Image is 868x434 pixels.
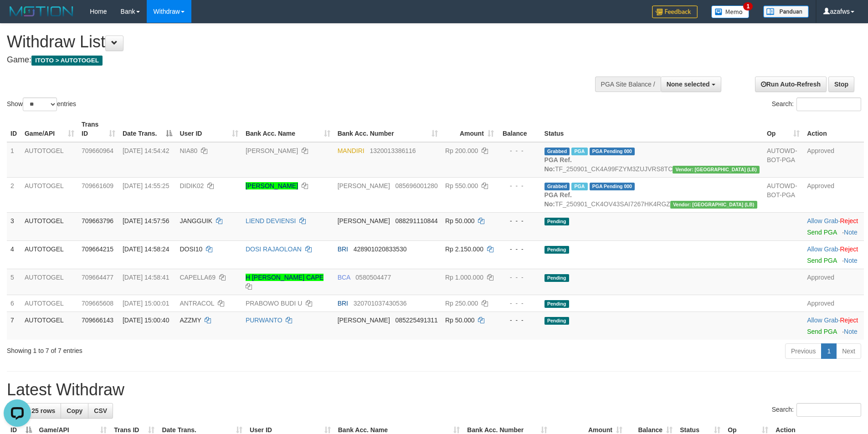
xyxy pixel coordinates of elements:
[590,183,635,190] span: PGA Pending
[544,317,569,325] span: Pending
[7,342,355,355] div: Showing 1 to 7 of 7 entries
[21,269,78,295] td: AUTOTOGEL
[541,177,763,212] td: TF_250901_CK4OV43SAI7267HK4RGZ
[544,246,569,254] span: Pending
[803,116,864,142] th: Action
[370,147,416,154] span: Copy 1320013386116 to clipboard
[571,183,587,190] span: Marked by azaksrauto
[21,116,78,142] th: Game/API: activate to sort column ascending
[544,148,570,155] span: Grabbed
[501,245,537,254] div: - - -
[21,212,78,240] td: AUTOTOGEL
[180,274,216,281] span: CAPELLA69
[123,317,169,324] span: [DATE] 15:00:40
[828,77,854,92] a: Stop
[821,343,837,359] a: 1
[21,311,78,340] td: AUTOTOGEL
[7,97,76,111] label: Show entries
[94,407,107,414] span: CSV
[82,217,113,225] span: 709663796
[807,317,838,324] a: Allow Grab
[82,147,113,154] span: 709660964
[246,300,302,307] a: PRABOWO BUDI U
[763,142,803,178] td: AUTOWD-BOT-PGA
[667,81,710,88] span: None selected
[7,142,21,178] td: 1
[844,257,858,264] a: Note
[772,97,861,111] label: Search:
[67,407,82,414] span: Copy
[7,56,570,65] h4: Game:
[711,5,750,18] img: Button%20Memo.svg
[180,147,197,154] span: NIA80
[21,295,78,311] td: AUTOTOGEL
[246,245,302,253] a: DOSI RAJAOLOAN
[246,317,282,324] a: PURWANTO
[82,300,113,307] span: 709665608
[180,217,212,225] span: JANGGUIK
[836,343,861,359] a: Next
[803,142,864,178] td: Approved
[445,274,483,281] span: Rp 1.000.000
[807,217,840,225] span: ·
[246,274,324,281] a: H [PERSON_NAME] CAPE
[807,317,840,324] span: ·
[544,191,572,208] b: PGA Ref. No:
[7,212,21,240] td: 3
[755,77,827,92] a: Run Auto-Refresh
[501,299,537,308] div: - - -
[501,181,537,190] div: - - -
[7,177,21,212] td: 2
[541,116,763,142] th: Status
[180,245,202,253] span: DOSI10
[541,142,763,178] td: TF_250901_CK4A99FZYM3ZUJVRS8TC
[7,381,861,399] h1: Latest Withdraw
[334,116,442,142] th: Bank Acc. Number: activate to sort column ascending
[445,300,478,307] span: Rp 250.000
[354,300,407,307] span: Copy 320701037430536 to clipboard
[4,4,31,31] button: Open LiveChat chat widget
[763,177,803,212] td: AUTOWD-BOT-PGA
[7,240,21,269] td: 4
[61,403,88,419] a: Copy
[840,217,858,225] a: Reject
[180,317,201,324] span: AZZMY
[338,182,390,189] span: [PERSON_NAME]
[82,274,113,281] span: 709664477
[338,217,390,225] span: [PERSON_NAME]
[652,5,698,18] img: Feedback.jpg
[7,269,21,295] td: 5
[31,56,103,66] span: ITOTO > AUTOTOGEL
[544,300,569,308] span: Pending
[595,77,661,92] div: PGA Site Balance /
[803,311,864,340] td: ·
[82,317,113,324] span: 709666143
[763,5,809,18] img: panduan.png
[82,245,113,253] span: 709664215
[763,116,803,142] th: Op: activate to sort column ascending
[242,116,334,142] th: Bank Acc. Name: activate to sort column ascending
[338,147,365,154] span: MANDIRI
[338,300,348,307] span: BRI
[544,183,570,190] span: Grabbed
[88,403,113,419] a: CSV
[7,295,21,311] td: 6
[338,317,390,324] span: [PERSON_NAME]
[501,216,537,225] div: - - -
[442,116,498,142] th: Amount: activate to sort column ascending
[82,182,113,189] span: 709661609
[355,274,391,281] span: Copy 0580504477 to clipboard
[395,217,437,225] span: Copy 088291110844 to clipboard
[807,328,837,335] a: Send PGA
[796,403,861,417] input: Search:
[785,343,822,359] a: Previous
[445,147,478,154] span: Rp 200.000
[7,5,76,18] img: MOTION_logo.png
[844,229,858,236] a: Note
[7,33,570,51] h1: Withdraw List
[21,142,78,178] td: AUTOTOGEL
[590,148,635,155] span: PGA Pending
[338,245,348,253] span: BRI
[445,182,478,189] span: Rp 550.000
[445,317,475,324] span: Rp 50.000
